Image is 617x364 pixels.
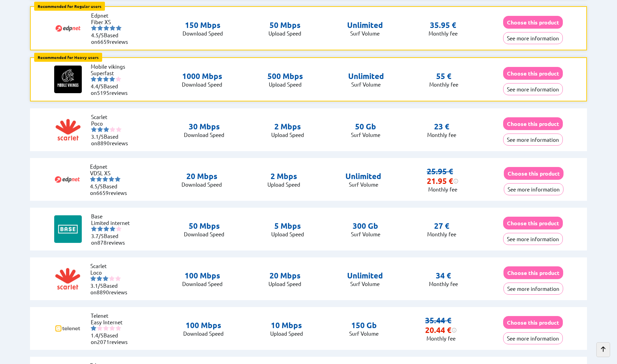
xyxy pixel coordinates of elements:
[97,289,109,295] span: 8890
[116,325,121,331] img: starnr5
[91,83,104,89] span: 4.4/5
[503,70,563,77] a: Choose this product
[90,163,131,170] li: Edpnet
[503,117,563,130] button: Choose this product
[91,63,132,70] li: Mobile vikings
[347,30,383,37] p: Surf Volume
[503,35,563,41] a: See more information
[91,332,132,345] li: Based on reviews
[427,131,456,138] p: Monthly fee
[425,335,457,342] p: Monthly fee
[268,30,301,37] p: Upload Speed
[271,131,304,138] p: Upload Speed
[351,231,380,237] p: Surf Volume
[97,38,110,45] span: 6659
[268,281,301,287] p: Upload Speed
[349,321,379,330] p: 150 Gb
[270,330,303,337] p: Upload Speed
[503,19,563,26] a: Choose this product
[503,285,563,292] a: See more information
[90,282,103,289] span: 3.1/5
[267,181,300,188] p: Upload Speed
[268,271,301,281] p: 20 Mbps
[102,176,108,182] img: starnr3
[90,276,96,281] img: starnr1
[504,183,564,195] button: See more information
[429,30,458,37] p: Monthly fee
[453,178,459,184] img: information
[183,330,224,337] p: Download Speed
[503,134,563,146] button: See more information
[503,269,563,276] a: Choose this product
[436,271,451,281] p: 34 €
[90,263,132,269] li: Scarlet
[115,176,120,182] img: starnr5
[91,32,133,45] li: Based on reviews
[504,170,564,177] a: Choose this product
[97,127,103,132] img: starnr2
[54,116,82,144] img: Logo of Scarlet
[38,3,101,9] b: Recommended for Regular users
[90,183,131,196] li: Based on reviews
[54,14,82,42] img: Logo of Edpnet
[504,186,564,193] a: See more information
[183,30,223,37] p: Download Speed
[503,220,563,226] a: Choose this product
[503,283,563,295] button: See more information
[91,312,132,319] li: Telenet
[429,281,458,287] p: Monthly fee
[91,12,133,19] li: Edpnet
[91,233,133,246] li: Based on reviews
[503,316,563,329] button: Choose this product
[110,25,115,31] img: starnr4
[503,233,563,245] button: See more information
[434,221,449,231] p: 27 €
[429,81,458,88] p: Monthly fee
[110,226,115,232] img: starnr4
[91,25,97,31] img: starnr1
[271,231,304,237] p: Upload Speed
[345,181,381,188] p: Surf Volume
[182,181,222,188] p: Download Speed
[267,71,303,81] p: 500 Mbps
[109,276,115,281] img: starnr4
[90,183,103,189] span: 4.5/5
[503,83,563,95] button: See more information
[427,167,453,176] s: 25.95 €
[503,120,563,127] a: Choose this product
[104,127,109,132] img: starnr3
[183,20,223,30] p: 150 Mbps
[183,321,224,330] p: 100 Mbps
[503,136,563,143] a: See more information
[503,335,563,342] a: See more information
[97,276,102,281] img: starnr2
[425,316,451,325] s: 35.44 €
[347,20,383,30] p: Unlimited
[91,83,132,96] li: Based on reviews
[182,281,223,287] p: Download Speed
[270,321,303,330] p: 10 Mbps
[38,55,99,60] b: Recommended for Heavy users
[103,76,109,82] img: starnr3
[91,226,97,232] img: starnr1
[90,282,132,295] li: Based on reviews
[91,70,132,76] li: Superfast
[97,226,103,232] img: starnr2
[347,271,383,281] p: Unlimited
[184,131,224,138] p: Download Speed
[91,219,133,226] li: Limited internet
[267,81,303,88] p: Upload Speed
[503,236,563,242] a: See more information
[91,233,104,239] span: 3.7/5
[436,71,451,81] p: 55 €
[503,217,563,229] button: Choose this product
[97,25,103,31] img: starnr2
[103,276,108,281] img: starnr3
[90,170,131,176] li: VDSL XS
[451,327,457,333] img: information
[91,133,133,146] li: Based on reviews
[182,71,222,81] p: 1000 Mbps
[271,221,304,231] p: 5 Mbps
[54,265,81,293] img: Logo of Scarlet
[116,25,121,31] img: starnr5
